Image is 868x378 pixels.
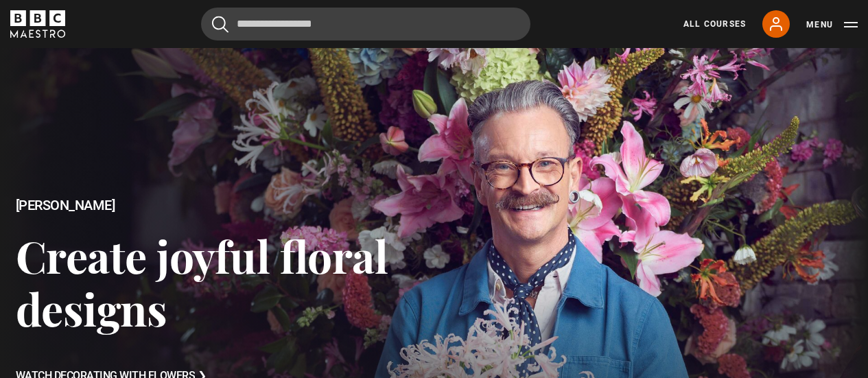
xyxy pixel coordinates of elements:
svg: BBC Maestro [10,10,65,38]
button: Submit the search query [212,16,228,33]
h2: [PERSON_NAME] [16,198,434,213]
input: Search [201,8,530,40]
button: Toggle navigation [806,18,858,32]
a: All Courses [683,18,746,30]
h3: Create joyful floral designs [16,229,434,335]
